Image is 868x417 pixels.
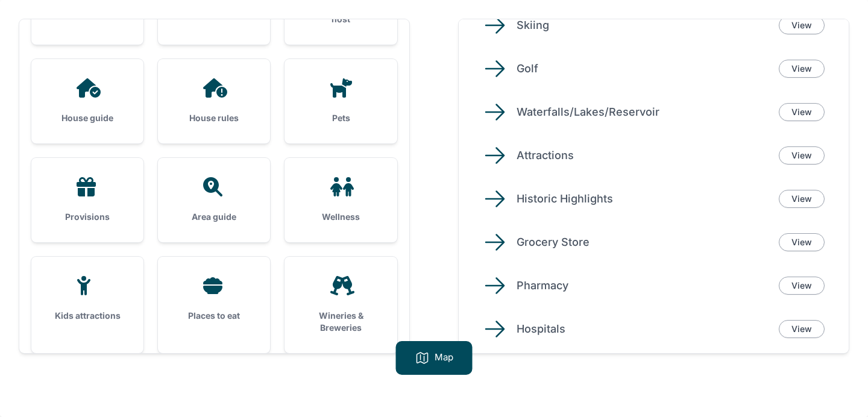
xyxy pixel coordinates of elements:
a: Pets [285,59,397,143]
p: Skiing [517,17,769,34]
h3: Wellness [304,211,377,223]
p: Grocery Store [517,234,769,251]
h3: Provisions [51,211,124,223]
a: Wellness [285,158,397,242]
p: Golf [517,60,769,77]
a: View [779,320,825,338]
h3: Pets [304,112,377,124]
a: Provisions [31,158,143,242]
h3: Kids attractions [51,310,124,322]
a: View [779,60,825,78]
a: View [779,103,825,121]
a: Wineries & Breweries [285,257,397,353]
h3: House rules [177,112,251,124]
p: Hospitals [517,321,769,337]
h3: Wineries & Breweries [304,310,377,334]
p: Map [435,351,453,365]
a: House rules [158,59,270,143]
a: Area guide [158,158,270,242]
h3: Places to eat [177,310,251,322]
a: View [779,146,825,165]
p: Pharmacy [517,277,769,294]
p: Attractions [517,147,769,164]
a: View [779,233,825,251]
a: Places to eat [158,257,270,341]
p: Historic Highlights [517,190,769,207]
p: Waterfalls/Lakes/Reservoir [517,104,769,121]
h3: House guide [51,112,124,124]
a: Kids attractions [31,257,143,341]
a: House guide [31,59,143,143]
a: View [779,190,825,208]
h3: Area guide [177,211,251,223]
a: View [779,277,825,295]
a: View [779,16,825,34]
